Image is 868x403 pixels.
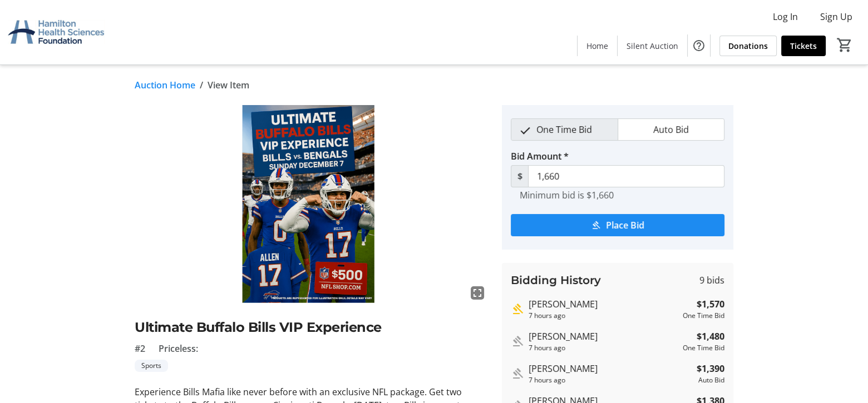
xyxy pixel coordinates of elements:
span: Sign Up [820,10,852,23]
button: Log In [764,8,807,26]
div: [PERSON_NAME] [529,330,678,343]
strong: $1,390 [697,362,724,375]
div: One Time Bid [683,343,724,353]
button: Help [688,34,710,57]
a: Silent Auction [618,36,687,56]
div: 7 hours ago [529,375,692,385]
span: 9 bids [699,273,724,287]
span: Donations [728,40,768,52]
span: Silent Auction [627,40,678,52]
strong: $1,480 [697,330,724,343]
mat-icon: Outbid [511,367,524,380]
label: Bid Amount * [511,150,569,163]
tr-label-badge: Sports [135,360,168,372]
span: Place Bid [606,218,644,232]
mat-icon: Outbid [511,335,524,348]
img: Image [135,105,489,304]
mat-icon: fullscreen [471,286,484,300]
h2: Ultimate Buffalo Bills VIP Experience [135,317,489,337]
strong: $1,570 [697,297,724,311]
span: One Time Bid [530,119,599,140]
button: Cart [835,35,855,55]
div: [PERSON_NAME] [529,297,678,311]
span: Priceless: [159,342,198,355]
h3: Bidding History [511,272,601,288]
span: Tickets [790,40,817,52]
span: Log In [773,10,798,23]
button: Sign Up [811,8,861,26]
span: $ [511,165,529,187]
tr-hint: Minimum bid is $1,660 [520,190,614,201]
span: / [200,78,203,92]
img: Hamilton Health Sciences Foundation's Logo [7,4,106,60]
a: Donations [719,36,777,56]
div: [PERSON_NAME] [529,362,692,375]
span: Home [586,40,608,52]
div: 7 hours ago [529,343,678,353]
span: Auto Bid [647,119,696,140]
div: One Time Bid [683,311,724,321]
span: #2 [135,342,145,355]
a: Tickets [781,36,826,56]
span: View Item [208,78,249,92]
button: Place Bid [511,214,724,236]
div: Auto Bid [697,375,724,385]
a: Auction Home [135,78,195,92]
div: 7 hours ago [529,311,678,321]
a: Home [578,36,617,56]
mat-icon: Highest bid [511,302,524,316]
